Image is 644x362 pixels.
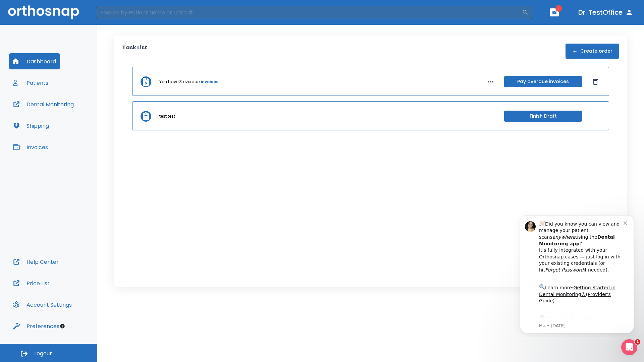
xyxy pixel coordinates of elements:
[8,5,79,19] img: Orthosnap
[635,339,640,345] span: 1
[9,96,78,112] button: Dental Monitoring
[576,6,636,18] button: Dr. TestOffice
[621,339,637,355] iframe: Intercom live chat
[504,76,582,87] button: Pay overdue invoices
[9,297,76,313] button: Account Settings
[9,118,53,134] button: Shipping
[9,75,52,91] button: Patients
[159,79,200,85] p: You have 3 overdue
[122,44,147,59] p: Task List
[510,209,644,337] iframe: Intercom notifications message
[29,107,89,119] a: App Store
[96,6,522,19] input: Search by Patient Name or Case #
[555,5,562,12] span: 1
[9,139,52,155] button: Invoices
[59,323,65,329] div: Tooltip anchor
[504,111,582,122] button: Finish Draft
[9,318,63,334] button: Preferences
[566,44,619,59] button: Create order
[29,114,114,120] p: Message from Ma, sent 4w ago
[9,53,60,69] button: Dashboard
[159,113,175,119] p: test test
[29,105,114,139] div: Download the app: | ​ Let us know if you need help getting started!
[34,350,52,357] span: Logout
[590,76,601,87] button: Dismiss
[9,275,54,291] button: Price List
[9,254,63,270] button: Help Center
[201,79,218,85] a: invoices
[114,10,119,16] button: Dismiss notification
